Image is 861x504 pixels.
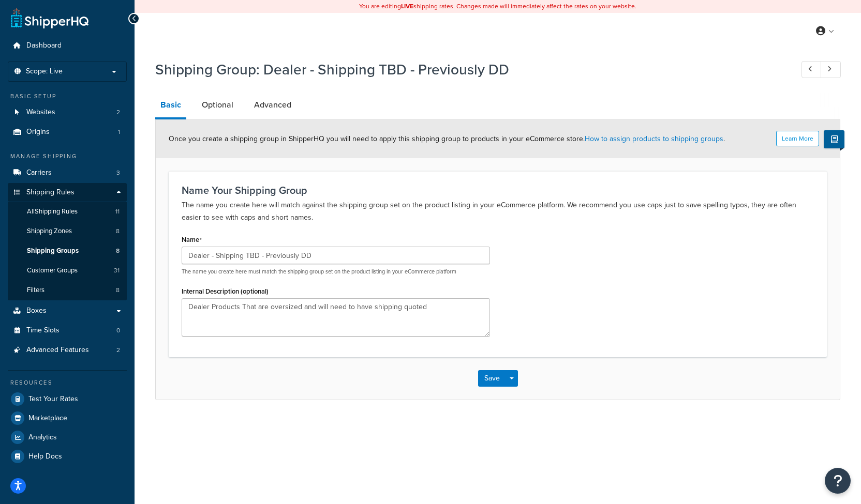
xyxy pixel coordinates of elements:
a: Boxes [8,301,127,320]
a: Advanced [249,93,296,117]
h3: Name Your Shipping Group [182,185,814,196]
a: Basic [155,93,186,119]
span: 3 [116,169,120,177]
a: Help Docs [8,447,127,466]
label: Name [182,236,202,244]
li: Filters [8,281,127,300]
a: AllShipping Rules11 [8,202,127,221]
textarea: Dealer Products That are oversized and will need to have shipping quoted [182,298,490,337]
li: Time Slots [8,321,127,340]
a: Customer Groups31 [8,261,127,280]
span: 2 [116,108,120,117]
li: Shipping Rules [8,183,127,301]
li: Carriers [8,163,127,182]
span: 8 [116,227,120,236]
a: Time Slots0 [8,321,127,340]
span: Shipping Zones [27,227,72,236]
span: All Shipping Rules [27,207,78,216]
a: Previous Record [801,61,822,78]
span: Shipping Rules [26,188,75,197]
span: Help Docs [28,452,62,461]
li: Shipping Groups [8,241,127,261]
span: Scope: Live [26,67,63,76]
li: Websites [8,103,127,122]
p: The name you create here will match against the shipping group set on the product listing in your... [182,199,814,224]
span: Advanced Features [26,346,89,355]
span: Time Slots [26,326,60,335]
a: Websites2 [8,103,127,122]
a: Shipping Rules [8,183,127,202]
button: Save [478,370,506,387]
div: Basic Setup [8,92,127,101]
span: 1 [118,128,120,136]
a: Dashboard [8,36,127,55]
a: Test Your Rates [8,390,127,408]
a: How to assign products to shipping groups [585,133,723,144]
a: Carriers3 [8,163,127,182]
p: The name you create here must match the shipping group set on the product listing in your eCommer... [182,268,490,276]
span: Carriers [26,169,52,177]
span: Dashboard [26,41,62,50]
span: 11 [115,207,120,216]
a: Advanced Features2 [8,341,127,360]
a: Next Record [821,61,841,78]
span: 8 [116,247,120,255]
button: Learn More [776,131,819,146]
a: Optional [197,93,239,117]
span: Filters [27,286,44,295]
span: Marketplace [28,414,67,423]
span: Origins [26,128,50,136]
span: 0 [116,326,120,335]
span: Once you create a shipping group in ShipperHQ you will need to apply this shipping group to produ... [169,133,725,144]
a: Origins1 [8,123,127,142]
span: Websites [26,108,55,117]
a: Analytics [8,428,127,447]
span: 31 [114,266,120,275]
span: Test Your Rates [28,395,78,404]
h1: Shipping Group: Dealer - Shipping TBD - Previously DD [155,59,782,80]
li: Advanced Features [8,341,127,360]
a: Filters8 [8,281,127,300]
span: Boxes [26,307,47,315]
a: Marketplace [8,409,127,427]
button: Open Resource Center [825,468,851,494]
span: 2 [116,346,120,355]
span: 8 [116,286,120,295]
span: Shipping Groups [27,247,79,255]
div: Manage Shipping [8,152,127,161]
li: Customer Groups [8,261,127,280]
span: Customer Groups [27,266,78,275]
a: Shipping Zones8 [8,222,127,241]
b: LIVE [401,2,413,11]
li: Origins [8,123,127,142]
li: Shipping Zones [8,222,127,241]
a: Shipping Groups8 [8,241,127,261]
span: Analytics [28,433,57,442]
div: Resources [8,378,127,387]
label: Internal Description (optional) [182,287,269,295]
button: Show Help Docs [824,130,844,148]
